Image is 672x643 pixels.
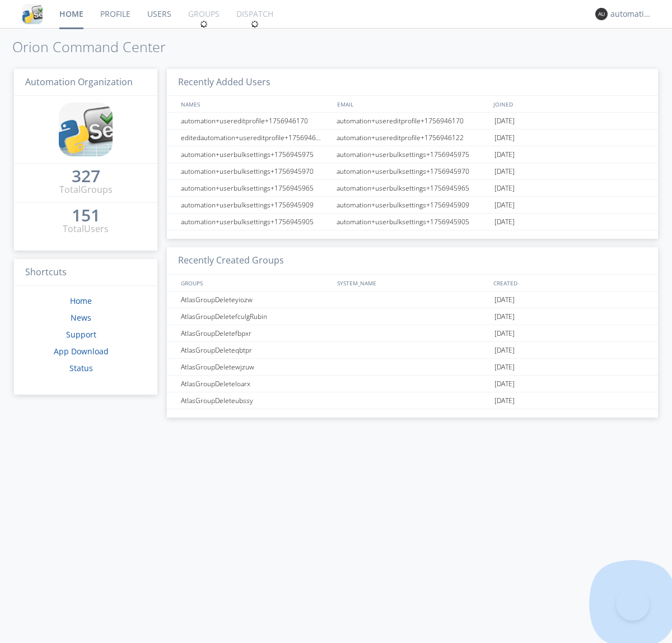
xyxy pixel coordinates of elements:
img: spin.svg [200,20,208,28]
a: Status [69,363,93,373]
div: JOINED [491,96,647,112]
span: [DATE] [494,180,515,197]
div: automation+userbulksettings+1756945970 [334,163,492,179]
div: AtlasGroupDeleteloarx [178,376,333,392]
a: automation+userbulksettings+1756945975automation+userbulksettings+1756945975[DATE] [167,146,658,163]
div: automation+usereditprofile+1756946170 [178,113,333,129]
div: automation+userbulksettings+1756945905 [334,214,492,230]
div: automation+userbulksettings+1756945909 [334,197,492,213]
div: Total Users [63,223,109,235]
div: automation+userbulksettings+1756945975 [334,146,492,163]
div: AtlasGroupDeleteyiozw [178,292,333,308]
a: AtlasGroupDeletefculgRubin[DATE] [167,308,658,325]
div: automation+userbulksettings+1756945905 [178,214,333,230]
div: AtlasGroupDeletefbpxr [178,325,333,341]
div: automation+usereditprofile+1756946170 [334,113,492,129]
span: [DATE] [494,163,515,180]
img: cddb5a64eb264b2086981ab96f4c1ba7 [22,4,43,24]
div: automation+userbulksettings+1756945965 [334,180,492,196]
div: automation+userbulksettings+1756945965 [178,180,333,196]
span: [DATE] [494,325,515,342]
div: 327 [72,170,100,182]
img: spin.svg [251,20,259,28]
div: EMAIL [334,96,491,112]
a: AtlasGroupDeleteubssy[DATE] [167,392,658,409]
div: AtlasGroupDeletewjzuw [178,359,333,375]
a: AtlasGroupDeletefbpxr[DATE] [167,325,658,342]
a: Home [70,295,92,306]
a: AtlasGroupDeleteloarx[DATE] [167,376,658,392]
img: 373638.png [595,8,608,20]
div: Total Groups [59,183,113,196]
a: AtlasGroupDeletewjzuw[DATE] [167,359,658,376]
a: automation+usereditprofile+1756946170automation+usereditprofile+1756946170[DATE] [167,113,658,129]
div: GROUPS [178,275,332,291]
img: cddb5a64eb264b2086981ab96f4c1ba7 [59,103,113,156]
a: AtlasGroupDeleteyiozw[DATE] [167,292,658,308]
div: automation+atlas0003 [610,8,652,20]
span: [DATE] [494,376,515,392]
div: CREATED [491,275,647,291]
a: AtlasGroupDeleteqbtpr[DATE] [167,342,658,359]
a: editedautomation+usereditprofile+1756946122automation+usereditprofile+1756946122[DATE] [167,129,658,146]
div: editedautomation+usereditprofile+1756946122 [178,129,333,146]
div: NAMES [178,96,332,112]
a: News [71,312,91,323]
div: AtlasGroupDeleteubssy [178,392,333,409]
span: [DATE] [494,197,515,214]
span: [DATE] [494,359,515,376]
a: 151 [72,210,100,223]
a: automation+userbulksettings+1756945965automation+userbulksettings+1756945965[DATE] [167,180,658,197]
h3: Shortcuts [14,259,157,286]
div: automation+userbulksettings+1756945975 [178,146,333,163]
div: SYSTEM_NAME [334,275,491,291]
div: AtlasGroupDeleteqbtpr [178,342,333,358]
span: [DATE] [494,308,515,325]
span: Automation Organization [25,76,133,88]
a: automation+userbulksettings+1756945970automation+userbulksettings+1756945970[DATE] [167,163,658,180]
iframe: Toggle Customer Support [616,587,650,621]
span: [DATE] [494,146,515,163]
a: automation+userbulksettings+1756945905automation+userbulksettings+1756945905[DATE] [167,214,658,230]
a: 327 [72,170,100,183]
span: [DATE] [494,292,515,308]
span: [DATE] [494,129,515,146]
h3: Recently Created Groups [167,247,658,275]
a: automation+userbulksettings+1756945909automation+userbulksettings+1756945909[DATE] [167,197,658,214]
a: Support [66,329,96,340]
a: App Download [54,346,109,357]
div: automation+userbulksettings+1756945909 [178,197,333,213]
div: automation+userbulksettings+1756945970 [178,163,333,179]
span: [DATE] [494,392,515,409]
div: automation+usereditprofile+1756946122 [334,129,492,146]
span: [DATE] [494,342,515,359]
h3: Recently Added Users [167,69,658,96]
span: [DATE] [494,214,515,230]
div: AtlasGroupDeletefculgRubin [178,308,333,325]
div: 151 [72,210,100,221]
span: [DATE] [494,113,515,129]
